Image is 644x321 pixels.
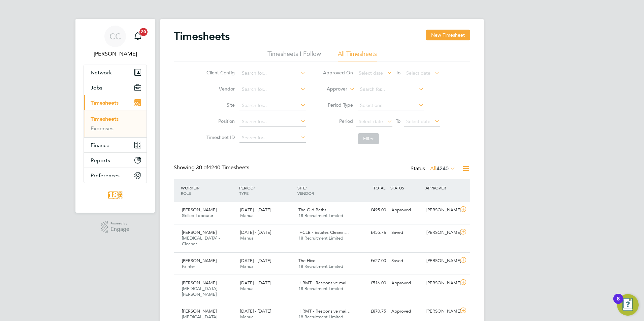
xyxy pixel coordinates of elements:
div: Approved [389,278,424,289]
button: Finance [84,138,147,152]
span: [PERSON_NAME] [182,258,217,263]
div: Approved [389,205,424,216]
img: 18rec-logo-retina.png [106,190,124,201]
span: Jobs [91,84,102,91]
a: 20 [131,26,144,47]
span: IHRMT - Responsive mai… [298,308,351,314]
span: [DATE] - [DATE] [240,207,271,213]
div: Timesheets [84,110,147,137]
span: [DATE] - [DATE] [240,280,271,286]
span: TYPE [239,190,249,196]
div: WORKER [179,182,237,199]
span: [PERSON_NAME] [182,207,217,213]
button: Reports [84,153,147,168]
span: IHCLB - Estates Cleanin… [298,229,349,235]
span: [MEDICAL_DATA] - [PERSON_NAME] [182,286,220,297]
span: Finance [91,142,109,148]
span: Chloe Crayden [84,50,147,58]
span: Manual [240,235,255,241]
a: CC[PERSON_NAME] [84,26,147,58]
div: [PERSON_NAME] [424,255,459,266]
button: Filter [358,133,379,144]
a: Expenses [91,125,114,132]
span: Engage [110,226,129,232]
span: IHRMT - Responsive mai… [298,280,351,286]
span: Manual [240,263,255,269]
span: / [254,185,255,190]
div: £455.76 [354,227,389,238]
span: Timesheets [91,100,119,106]
div: £627.00 [354,255,389,266]
span: [PERSON_NAME] [182,280,217,286]
a: Powered byEngage [101,221,130,234]
label: Vendor [204,86,235,92]
span: 20 [139,28,148,36]
button: Open Resource Center, 8 new notifications [617,294,639,316]
span: Network [91,69,112,76]
span: / [198,185,199,190]
span: Select date [406,118,430,124]
a: Go to home page [84,190,147,201]
input: Search for... [239,69,306,78]
span: [DATE] - [DATE] [240,258,271,263]
input: Search for... [239,85,306,94]
span: CC [109,32,121,41]
label: Position [204,118,235,124]
span: 18 Recruitment Limited [298,235,343,241]
span: 18 Recruitment Limited [298,263,343,269]
span: 18 Recruitment Limited [298,314,343,320]
span: [PERSON_NAME] [182,229,217,235]
div: £495.00 [354,205,389,216]
label: Period Type [323,102,353,108]
label: All [430,165,455,172]
span: Manual [240,314,255,320]
button: New Timesheet [426,30,470,40]
span: To [394,117,402,126]
span: 18 Recruitment Limited [298,286,343,291]
span: Select date [359,70,383,76]
span: [DATE] - [DATE] [240,229,271,235]
label: Timesheet ID [204,134,235,140]
div: Saved [389,227,424,238]
div: £516.00 [354,278,389,289]
span: 4240 Timesheets [196,164,249,171]
span: [MEDICAL_DATA] - Cleaner [182,235,220,247]
label: Approver [317,86,347,93]
div: Saved [389,255,424,266]
span: 30 of [196,164,208,171]
div: SITE [296,182,354,199]
div: Showing [174,164,251,171]
nav: Main navigation [75,19,155,213]
div: STATUS [389,182,424,194]
span: 4240 [437,165,449,172]
button: Network [84,65,147,80]
input: Search for... [358,85,424,94]
span: Preferences [91,172,120,179]
span: Skilled Labourer [182,213,213,218]
div: Approved [389,306,424,317]
input: Search for... [239,101,306,110]
h2: Timesheets [174,30,230,43]
span: Select date [359,118,383,124]
li: Timesheets I Follow [267,50,321,62]
input: Select one [358,101,424,110]
span: 18 Recruitment Limited [298,213,343,218]
div: [PERSON_NAME] [424,205,459,216]
span: Manual [240,286,255,291]
span: [DATE] - [DATE] [240,308,271,314]
span: To [394,68,402,77]
label: Approved On [323,70,353,76]
span: / [305,185,307,190]
div: 8 [617,299,620,308]
span: Select date [406,70,430,76]
span: ROLE [181,190,191,196]
span: VENDOR [297,190,314,196]
div: [PERSON_NAME] [424,278,459,289]
span: [PERSON_NAME] [182,308,217,314]
span: The Hive [298,258,315,263]
input: Search for... [239,133,306,143]
div: PERIOD [237,182,296,199]
span: Painter [182,263,195,269]
input: Search for... [239,117,306,127]
div: £870.75 [354,306,389,317]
